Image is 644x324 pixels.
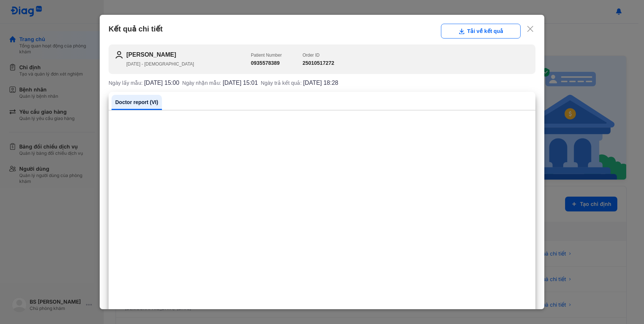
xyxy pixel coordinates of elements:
[109,24,535,39] div: Kết quả chi tiết
[251,59,282,67] h3: 0935578389
[223,80,258,86] span: [DATE] 15:01
[109,80,179,86] div: Ngày lấy mẫu:
[302,53,319,58] span: Order ID
[112,95,162,110] a: Doctor report (VI)
[182,80,258,86] div: Ngày nhận mẫu:
[144,80,179,86] span: [DATE] 15:00
[261,80,338,86] div: Ngày trả kết quả:
[302,59,334,67] h3: 25010517272
[441,24,521,39] button: Tải về kết quả
[126,61,194,67] span: [DATE] - [DEMOGRAPHIC_DATA]
[303,80,338,86] span: [DATE] 18:28
[251,53,282,58] span: Patient Number
[126,50,251,59] h2: [PERSON_NAME]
